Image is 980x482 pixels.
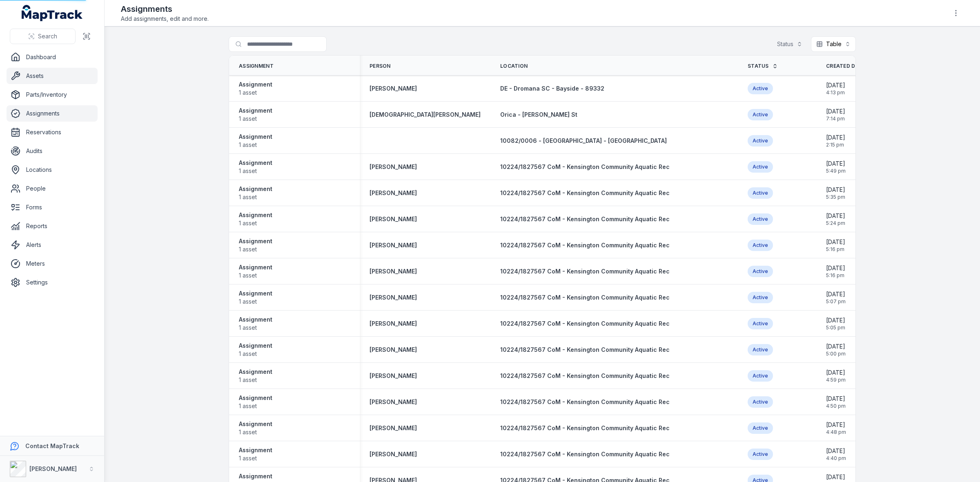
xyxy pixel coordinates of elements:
span: [DATE] [826,316,845,324]
strong: Assignment [239,289,272,298]
span: 10224/1827567 CoM - Kensington Community Aquatic Rec [500,242,670,249]
time: 9/23/2025, 5:07:13 PM [826,290,846,305]
a: Audits [7,143,98,159]
a: [PERSON_NAME] [370,163,417,171]
a: 10224/1827567 CoM - Kensington Community Aquatic Rec [500,163,670,171]
span: 5:35 pm [826,194,845,200]
span: [DATE] [826,133,845,142]
strong: Assignment [239,342,272,350]
a: [PERSON_NAME] [370,372,417,380]
div: Active [748,266,773,277]
a: Assignment1 asset [239,263,272,280]
span: 4:40 pm [826,455,846,462]
a: Assignment1 asset [239,107,272,123]
a: 10224/1827567 CoM - Kensington Community Aquatic Rec [500,267,670,275]
strong: Assignment [239,472,272,480]
div: Active [748,396,773,408]
span: [DATE] [826,421,846,429]
a: Orica - [PERSON_NAME] St [500,111,577,119]
span: 10224/1827567 CoM - Kensington Community Aquatic Rec [500,268,670,275]
time: 9/23/2025, 4:50:41 PM [826,395,846,409]
span: [DATE] [826,107,845,116]
span: [DATE] [826,238,845,246]
a: 10224/1827567 CoM - Kensington Community Aquatic Rec [500,293,670,302]
strong: Assignment [239,394,272,402]
time: 9/23/2025, 5:24:23 PM [826,212,845,227]
a: 10224/1827567 CoM - Kensington Community Aquatic Rec [500,346,670,354]
span: [DATE] [826,447,846,455]
strong: Assignment [239,185,272,193]
span: [DATE] [826,160,846,168]
a: 10224/1827567 CoM - Kensington Community Aquatic Rec [500,372,670,380]
a: Dashboard [7,49,98,65]
strong: [PERSON_NAME] [370,450,417,458]
h2: Assignments [121,3,209,15]
time: 9/23/2025, 5:35:23 PM [826,186,845,200]
span: 1 asset [239,454,272,462]
span: 5:00 pm [826,351,846,357]
a: Assignment1 asset [239,159,272,175]
span: 1 asset [239,115,272,123]
span: Search [38,32,57,40]
span: [DATE] [826,395,846,403]
a: [PERSON_NAME] [370,293,417,302]
strong: Assignment [239,80,272,89]
span: 10224/1827567 CoM - Kensington Community Aquatic Rec [500,424,670,431]
span: 5:05 pm [826,324,845,331]
span: 10082/0006 - [GEOGRAPHIC_DATA] - [GEOGRAPHIC_DATA] [500,137,667,144]
div: Active [748,370,773,382]
a: Status [748,63,778,69]
a: 10224/1827567 CoM - Kensington Community Aquatic Rec [500,320,670,328]
strong: [PERSON_NAME] [370,189,417,197]
span: [DATE] [826,186,845,194]
span: [DATE] [826,369,846,377]
a: Assignment1 asset [239,289,272,306]
span: Person [370,63,391,69]
strong: Assignment [239,211,272,219]
a: Forms [7,199,98,215]
a: People [7,180,98,197]
span: Status [748,63,769,69]
span: 1 asset [239,89,272,97]
time: 9/23/2025, 5:16:12 PM [826,238,845,253]
time: 9/23/2025, 4:40:54 PM [826,447,846,462]
a: Reservations [7,124,98,140]
a: [PERSON_NAME] [370,424,417,432]
div: Active [748,318,773,329]
span: 5:49 pm [826,168,846,174]
span: 1 asset [239,324,272,332]
span: Orica - [PERSON_NAME] St [500,111,577,118]
button: Search [10,29,76,44]
span: 5:07 pm [826,298,846,305]
span: 1 asset [239,298,272,306]
a: [PERSON_NAME] [370,320,417,328]
div: Active [748,344,773,355]
span: 1 asset [239,376,272,384]
span: 4:50 pm [826,403,846,409]
strong: Assignment [239,237,272,245]
a: [PERSON_NAME] [370,84,417,93]
time: 9/23/2025, 5:49:30 PM [826,160,846,174]
span: Created Date [826,63,866,69]
span: 10224/1827567 CoM - Kensington Community Aquatic Rec [500,294,670,301]
a: Settings [7,274,98,291]
time: 9/23/2025, 4:59:40 PM [826,369,846,383]
a: Assignments [7,105,98,122]
span: 4:13 pm [826,89,845,96]
span: DE - Dromana SC - Bayside - 89332 [500,85,604,92]
span: 2:15 pm [826,142,845,148]
span: 1 asset [239,219,272,227]
strong: [PERSON_NAME] [370,267,417,275]
a: Assignment1 asset [239,342,272,358]
button: Table [811,36,856,52]
time: 10/8/2025, 7:14:32 PM [826,107,845,122]
time: 10/15/2025, 4:13:11 PM [826,81,845,96]
span: [DATE] [826,264,845,272]
a: Assignment1 asset [239,237,272,253]
a: 10224/1827567 CoM - Kensington Community Aquatic Rec [500,450,670,458]
a: [PERSON_NAME] [370,215,417,223]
